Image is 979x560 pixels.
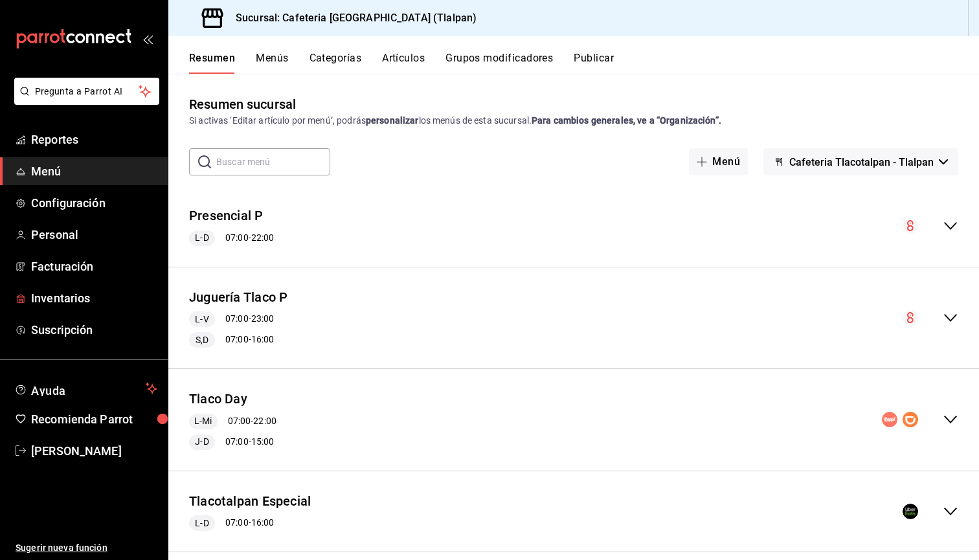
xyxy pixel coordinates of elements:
[31,226,157,243] span: Personal
[366,115,419,126] strong: personalizar
[9,94,159,107] a: Pregunta a Parrot AI
[31,258,157,275] span: Facturación
[168,482,979,542] div: collapse-menu-row
[225,10,477,26] h3: Sucursal: Cafeteria [GEOGRAPHIC_DATA] (Tlalpan)
[189,414,218,428] span: L-Mi
[31,162,157,180] span: Menú
[190,517,214,530] span: L-D
[382,52,425,74] button: Artículos
[31,381,141,396] span: Ayuda
[31,289,157,307] span: Inventarios
[189,52,235,74] button: Resumen
[189,114,958,128] div: Si activas ‘Editar artículo por menú’, podrás los menús de esta sucursal.
[190,313,214,326] span: L-V
[689,148,748,175] button: Menú
[168,196,979,256] div: collapse-menu-row
[31,410,157,428] span: Recomienda Parrot
[189,52,979,74] div: navigation tabs
[189,311,287,327] div: 07:00 - 23:00
[216,149,330,175] input: Buscar menú
[168,379,979,460] div: collapse-menu-row
[31,131,157,148] span: Reportes
[189,390,247,409] button: Tlaco Day
[256,52,288,74] button: Menús
[190,333,214,347] span: S,D
[574,52,614,74] button: Publicar
[31,194,157,212] span: Configuración
[445,52,553,74] button: Grupos modificadores
[189,434,276,450] div: 07:00 - 15:00
[31,321,157,339] span: Suscripción
[190,231,214,245] span: L-D
[189,332,287,348] div: 07:00 - 16:00
[532,115,721,126] strong: Para cambios generales, ve a “Organización”.
[189,492,311,511] button: Tlacotalpan Especial
[189,95,296,114] div: Resumen sucursal
[14,78,159,105] button: Pregunta a Parrot AI
[35,85,139,98] span: Pregunta a Parrot AI
[189,414,276,429] div: 07:00 - 22:00
[168,278,979,359] div: collapse-menu-row
[789,156,934,168] span: Cafeteria Tlacotalpan - Tlalpan
[189,230,274,246] div: 07:00 - 22:00
[31,442,157,460] span: [PERSON_NAME]
[16,541,157,555] span: Sugerir nueva función
[189,207,264,225] button: Presencial P
[189,515,311,531] div: 07:00 - 16:00
[309,52,362,74] button: Categorías
[190,435,214,449] span: J-D
[142,34,153,44] button: open_drawer_menu
[763,148,958,175] button: Cafeteria Tlacotalpan - Tlalpan
[189,288,287,307] button: Juguería Tlaco P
